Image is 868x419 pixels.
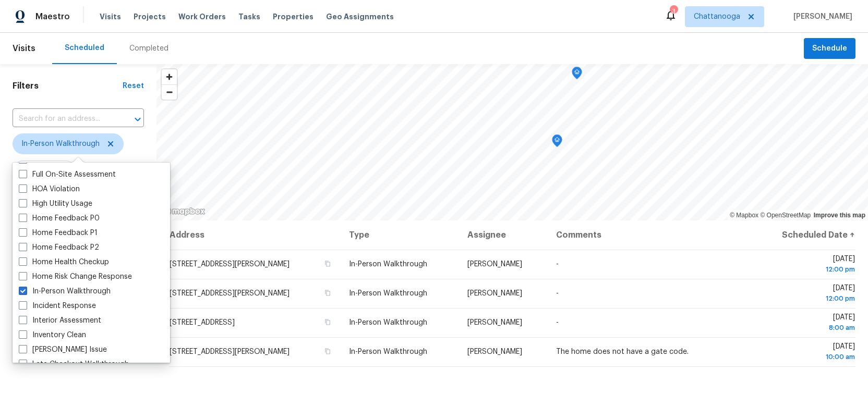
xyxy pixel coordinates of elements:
span: Chattanooga [694,11,740,22]
span: In-Person Walkthrough [21,139,100,149]
button: Copy Address [323,288,332,298]
span: Geo Assignments [326,11,394,22]
span: In-Person Walkthrough [349,348,427,355]
span: Tasks [238,13,260,20]
span: In-Person Walkthrough [349,319,427,326]
th: Address [169,220,341,250]
label: [PERSON_NAME] Issue [19,344,107,355]
button: Open [130,112,145,127]
label: Home Feedback P0 [19,213,100,224]
span: Schedule [812,42,847,55]
a: Mapbox [730,212,758,219]
label: Inventory Clean [19,330,86,340]
label: Full On-Site Assessment [19,169,116,180]
button: Copy Address [323,317,332,327]
span: In-Person Walkthrough [349,261,427,268]
div: 12:00 pm [762,293,855,304]
div: Completed [129,43,168,54]
label: Late Checkout Walkthrough [19,359,129,369]
h1: Filters [13,81,123,91]
a: Improve this map [814,212,865,219]
button: Zoom in [162,69,177,84]
div: Map marker [572,67,582,83]
div: 8:00 am [762,323,855,333]
span: Zoom out [162,85,177,100]
input: Search for an address... [13,111,115,127]
div: 12:00 pm [762,264,855,275]
span: [DATE] [762,255,855,275]
span: - [556,261,559,268]
div: 10:00 am [762,352,855,362]
span: [PERSON_NAME] [789,11,852,22]
span: [PERSON_NAME] [467,348,522,355]
span: [PERSON_NAME] [467,261,522,268]
label: High Utility Usage [19,199,92,209]
span: Projects [134,11,166,22]
div: Map marker [552,134,562,151]
th: Comments [548,220,754,250]
label: In-Person Walkthrough [19,286,111,297]
label: Home Feedback P2 [19,242,99,253]
span: - [556,319,559,326]
th: Assignee [459,220,548,250]
span: [DATE] [762,314,855,333]
label: Home Risk Change Response [19,272,132,282]
div: 3 [670,6,677,17]
span: [PERSON_NAME] [467,319,522,326]
button: Copy Address [323,259,332,268]
span: Visits [13,37,35,60]
span: [STREET_ADDRESS][PERSON_NAME] [170,261,290,268]
a: Mapbox homepage [160,205,206,217]
span: - [556,290,559,297]
a: OpenStreetMap [760,212,811,219]
span: [STREET_ADDRESS][PERSON_NAME] [170,290,290,297]
span: Work Orders [178,11,226,22]
label: Home Feedback P1 [19,228,98,238]
span: In-Person Walkthrough [349,290,427,297]
span: [STREET_ADDRESS][PERSON_NAME] [170,348,290,355]
span: Visits [100,11,121,22]
label: Interior Assessment [19,315,101,326]
span: [DATE] [762,285,855,304]
span: [STREET_ADDRESS] [170,319,235,326]
span: Maestro [35,11,70,22]
th: Type [341,220,459,250]
button: Schedule [804,38,855,59]
span: [PERSON_NAME] [467,290,522,297]
canvas: Map [156,64,868,220]
span: The home does not have a gate code. [556,348,689,355]
div: Scheduled [65,43,104,53]
div: Reset [123,81,144,91]
th: Scheduled Date ↑ [754,220,855,250]
label: Incident Response [19,301,96,311]
label: HOA Violation [19,184,80,194]
label: Home Health Checkup [19,257,109,267]
button: Zoom out [162,84,177,100]
button: Copy Address [323,347,332,356]
span: Properties [273,11,314,22]
span: [DATE] [762,343,855,362]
